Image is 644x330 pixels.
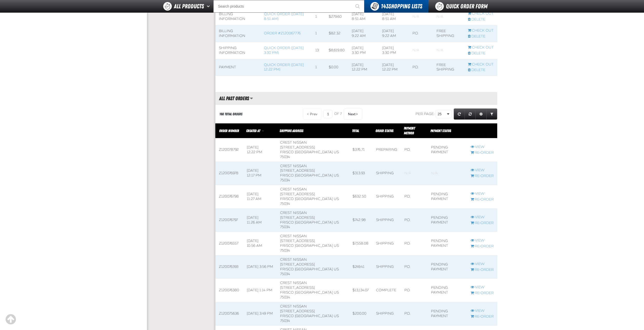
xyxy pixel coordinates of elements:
[471,285,494,290] a: View Z120076380 order
[280,150,294,154] span: FRISCO
[349,302,372,325] td: $200.00
[427,279,467,302] td: Pending payment
[280,295,290,299] bdo: 75034
[295,244,333,248] span: [GEOGRAPHIC_DATA]
[295,197,333,201] span: [GEOGRAPHIC_DATA]
[334,150,339,154] span: US
[352,129,359,133] a: Total
[381,3,388,10] strong: 143
[334,314,339,318] span: US
[250,94,253,103] button: Manage grid views. Current view is All Past Orders
[312,25,325,42] td: 1
[280,319,290,323] bdo: 75034
[280,187,307,191] span: Crest Nissan
[468,62,494,67] a: Continue checkout started from Quick Order (9/4/2025, 12:22 PM)
[280,239,315,243] span: [STREET_ADDRESS]
[295,173,333,178] span: [GEOGRAPHIC_DATA]
[215,162,243,185] td: Z120076978
[427,208,467,232] td: Pending payment
[215,208,243,232] td: Z120076797
[219,112,242,117] div: 160 Total Orders
[280,215,315,220] span: [STREET_ADDRESS]
[344,108,362,120] button: Next Page
[334,290,339,295] span: US
[349,138,372,162] td: $376.71
[280,314,294,318] span: FRISCO
[468,68,494,73] a: Delete checkout started from Quick Order (9/4/2025, 12:22 PM)
[334,197,339,201] span: US
[471,314,494,319] a: Re-Order Z120075636 order
[379,8,409,25] td: [DATE] 8:51 AM
[280,155,290,159] bdo: 75034
[280,225,290,229] bdo: 75034
[280,290,294,295] span: FRISCO
[372,279,401,302] td: Complete
[280,168,315,173] span: [STREET_ADDRESS]
[409,59,433,76] td: P.O.
[312,42,325,59] td: 13
[280,248,290,253] bdo: 75034
[468,51,494,56] a: Delete checkout started from Quick Order (2/20/2025, 3:30 PM)
[280,129,303,133] span: Shipping Address
[264,31,301,35] a: Order #Z120067776
[243,162,277,185] td: [DATE] 12:17 PM
[401,232,427,255] td: P.O.
[471,168,494,173] a: View Z120076978 order
[312,8,325,25] td: 1
[349,255,372,279] td: $249.41
[280,304,307,309] span: Crest Nissan
[280,202,290,206] bdo: 75034
[401,162,427,185] td: Blank
[334,267,339,271] span: US
[280,262,315,267] span: [STREET_ADDRESS]
[215,138,243,162] td: Z120078792
[325,25,348,42] td: $82.32
[379,25,409,42] td: [DATE] 9:22 AM
[280,285,315,290] span: [STREET_ADDRESS]
[174,2,204,11] span: All Products
[280,211,307,215] span: Crest Nissan
[295,220,333,225] span: [GEOGRAPHIC_DATA]
[376,129,393,133] a: Order Status
[243,255,277,279] td: [DATE] 3:56 PM
[471,238,494,243] a: View Z120076557 order
[465,108,476,120] a: Reset grid action
[334,244,339,248] span: US
[471,291,494,296] a: Re-Order Z120076380 order
[219,46,257,55] div: Shipping Information
[280,234,307,238] span: Crest Nissan
[349,279,372,302] td: $13,134.07
[243,185,277,209] td: [DATE] 11:27 AM
[280,164,307,168] span: Crest Nissan
[372,232,401,255] td: Shipping
[427,302,467,325] td: Pending payment
[348,59,379,76] td: [DATE] 12:22 PM
[312,59,325,76] td: 1
[215,255,243,279] td: Z120076393
[379,42,409,59] td: [DATE] 3:30 PM
[295,290,333,295] span: [GEOGRAPHIC_DATA]
[349,232,372,255] td: $7,558.08
[381,3,422,10] span: Shopping Lists
[433,25,464,42] td: Free Shipping
[215,232,243,255] td: Z120076557
[280,192,315,196] span: [STREET_ADDRESS]
[467,123,497,138] th: Row actions
[471,191,494,196] a: View Z120076798 order
[471,215,494,220] a: View Z120076797 order
[372,185,401,209] td: Shipping
[471,145,494,149] a: View Z120078792 order
[264,46,304,55] a: Quick Order ([DATE] 3:30 PM)
[401,208,427,232] td: P.O.
[280,272,290,276] bdo: 75034
[471,174,494,179] a: Re-Order Z120076978 order
[409,8,433,25] td: Blank
[243,138,277,162] td: [DATE] 12:22 PM
[334,220,339,225] span: US
[215,96,249,101] h2: All Past Orders
[215,185,243,209] td: Z120076798
[243,279,277,302] td: [DATE] 1:14 PM
[349,162,372,185] td: $313.93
